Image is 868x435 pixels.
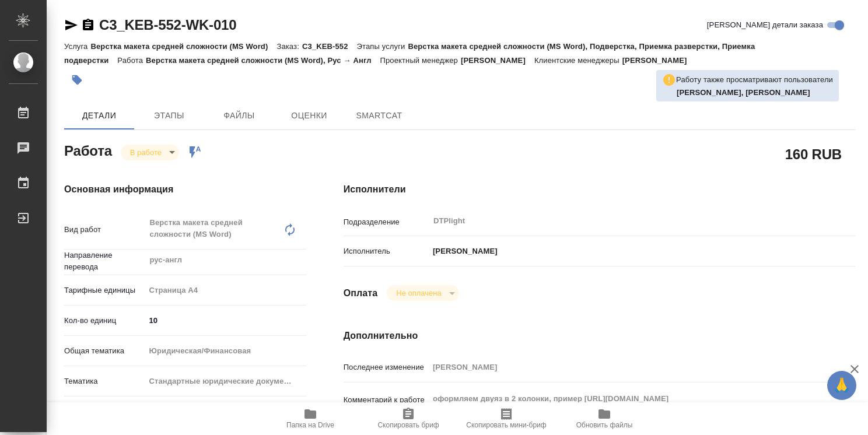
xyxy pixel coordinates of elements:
p: C3_KEB-552 [302,42,357,51]
button: Скопировать ссылку для ЯМессенджера [64,18,78,32]
button: Обновить файлы [555,402,653,435]
p: Комментарий к работе [344,394,429,406]
h4: Оплата [344,286,378,300]
button: Добавить тэг [64,67,90,93]
h2: 160 RUB [785,144,842,164]
p: Подразделение [344,216,429,228]
p: Исполнитель [344,245,429,257]
h4: Дополнительно [344,329,855,343]
p: Направление перевода [64,250,145,273]
b: [PERSON_NAME], [PERSON_NAME] [677,88,810,97]
button: Не оплачена [393,288,444,298]
button: Скопировать бриф [359,402,457,435]
p: Этапы услуги [357,42,408,51]
p: [PERSON_NAME] [461,56,534,65]
p: [PERSON_NAME] [622,56,696,65]
p: Работу также просматривают пользователи [676,74,833,86]
textarea: оформляем двуяз в 2 колонки, пример [URL][DOMAIN_NAME] [429,389,813,409]
span: 🙏 [832,373,852,398]
p: Работа [117,56,146,65]
span: Скопировать бриф [377,421,439,429]
h2: Работа [64,139,112,160]
p: Заказ: [276,42,302,51]
h4: Основная информация [64,183,297,197]
p: Тарифные единицы [64,285,145,296]
input: ✎ Введи что-нибудь [145,312,306,329]
span: SmartCat [351,108,407,123]
p: Верстка макета средней сложности (MS Word), Подверстка, Приемка разверстки, Приемка подверстки [64,42,755,65]
span: [PERSON_NAME] детали заказа [707,19,823,31]
a: C3_KEB-552-WK-010 [99,17,236,33]
p: Общая тематика [64,345,145,357]
div: Стандартные юридические документы, договоры, уставы [145,371,306,391]
p: [PERSON_NAME] [429,245,498,257]
span: Обновить файлы [576,421,633,429]
div: В работе [387,285,459,301]
p: Кол-во единиц [64,315,145,327]
span: Оценки [281,108,337,123]
p: Вид работ [64,224,145,236]
p: Последнее изменение [344,362,429,373]
span: Этапы [141,108,197,123]
div: Юридическая/Финансовая [145,341,306,361]
button: Папка на Drive [261,402,359,435]
p: Верстка макета средней сложности (MS Word) [90,42,276,51]
button: Скопировать ссылку [81,18,95,32]
p: Тематика [64,376,145,387]
button: Скопировать мини-бриф [457,402,555,435]
span: Файлы [211,108,267,123]
div: Страница А4 [145,280,306,300]
span: Скопировать мини-бриф [466,421,546,429]
p: Верстка макета средней сложности (MS Word), Рус → Англ [146,56,380,65]
button: В работе [127,148,165,157]
input: Пустое поле [429,359,813,376]
h4: Исполнители [344,183,855,197]
span: Папка на Drive [286,421,334,429]
p: Услуга [64,42,90,51]
p: Проектный менеджер [380,56,461,65]
div: В работе [121,145,179,160]
span: Детали [71,108,127,123]
p: Клиентские менеджеры [534,56,622,65]
button: 🙏 [827,371,856,400]
p: Носкова Анна, Заборова Александра [677,87,833,99]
